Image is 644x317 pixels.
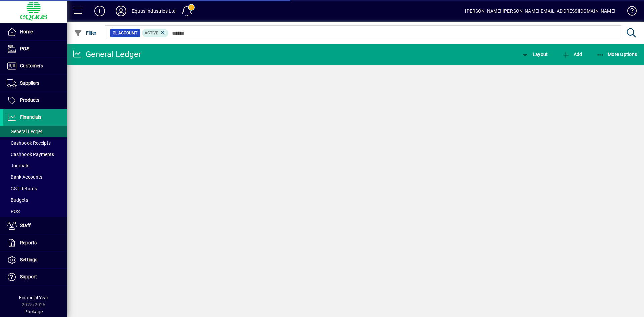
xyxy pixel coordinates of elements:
[465,6,615,16] div: [PERSON_NAME] [PERSON_NAME][EMAIL_ADDRESS][DOMAIN_NAME]
[596,52,637,57] span: More Options
[89,5,110,17] button: Add
[622,1,636,23] a: Knowledge Base
[560,48,584,60] button: Add
[3,217,67,234] a: Staff
[142,29,169,37] mat-chip: Activation Status: Active
[19,295,48,300] span: Financial Year
[132,6,176,16] div: Equus Industries Ltd
[3,23,67,40] a: Home
[3,58,67,74] a: Customers
[20,257,37,262] span: Settings
[3,194,67,206] a: Budgets
[3,206,67,217] a: POS
[3,126,67,137] a: General Ledger
[113,30,137,36] span: GL Account
[20,29,33,34] span: Home
[3,171,67,183] a: Bank Accounts
[514,48,555,60] app-page-header-button: View chart layout
[74,30,97,36] span: Filter
[20,63,43,68] span: Customers
[3,160,67,171] a: Journals
[3,137,67,149] a: Cashbook Receipts
[72,49,141,60] div: General Ledger
[3,269,67,285] a: Support
[145,31,158,35] span: Active
[20,223,31,228] span: Staff
[110,5,132,17] button: Profile
[7,140,51,146] span: Cashbook Receipts
[20,80,39,86] span: Suppliers
[3,75,67,92] a: Suppliers
[3,183,67,194] a: GST Returns
[3,234,67,251] a: Reports
[20,240,37,245] span: Reports
[3,149,67,160] a: Cashbook Payments
[24,309,43,314] span: Package
[519,48,549,60] button: Layout
[3,252,67,268] a: Settings
[7,209,20,214] span: POS
[7,186,37,191] span: GST Returns
[3,41,67,57] a: POS
[521,52,548,57] span: Layout
[595,48,639,60] button: More Options
[7,174,42,180] span: Bank Accounts
[7,163,29,168] span: Journals
[20,46,29,51] span: POS
[3,92,67,109] a: Products
[20,274,37,279] span: Support
[72,27,98,39] button: Filter
[7,152,54,157] span: Cashbook Payments
[20,97,39,103] span: Products
[7,197,28,203] span: Budgets
[562,52,582,57] span: Add
[7,129,42,134] span: General Ledger
[20,114,41,120] span: Financials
